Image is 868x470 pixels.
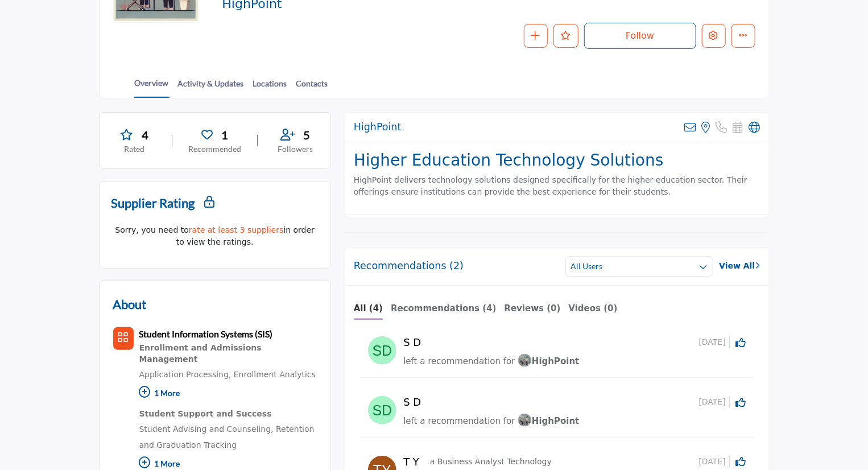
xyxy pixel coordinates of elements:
[221,126,228,143] span: 1
[303,126,310,143] span: 5
[571,261,602,272] h2: All Users
[702,24,726,48] button: Edit company
[368,336,396,365] img: avtar-image
[177,77,245,97] a: Activity & Updates
[719,260,760,272] a: View All
[354,303,383,314] b: All (4)
[188,143,241,155] p: Recommended
[354,260,464,272] h2: Recommendations (2)
[735,337,746,348] i: Click to Rate this activity
[111,193,195,212] h2: Supplier Rating
[735,456,746,467] i: Click to Rate this activity
[139,370,232,379] a: Application Processing,
[735,397,746,407] i: Click to Rate this activity
[354,174,760,198] p: HighPoint delivers technology solutions designed specifically for the higher education sector. Th...
[274,143,317,155] p: Followers
[391,303,497,314] b: Recommendations (4)
[518,353,532,368] img: image
[699,396,730,408] span: [DATE]
[113,295,147,314] h2: About
[139,424,274,434] a: Student Advising and Counseling,
[430,456,552,468] p: a Business Analyst Technology
[368,396,396,424] img: avtar-image
[518,416,579,426] span: HighPoint
[234,370,316,379] a: Enrollment Analytics
[505,303,561,314] b: Reviews (0)
[134,77,170,98] a: Overview
[403,396,427,409] h5: S D
[139,328,273,339] b: Student Information Systems (SIS)
[699,456,730,468] span: [DATE]
[189,225,283,234] a: rate at least 3 suppliers
[139,330,273,339] a: Student Information Systems (SIS)
[139,341,317,366] div: Streamlined systems ensuring seamless student onboarding experiences, from application to admissi...
[403,336,427,349] h5: S D
[584,23,696,49] button: Follow
[139,407,317,422] a: Student Support and Success
[731,24,755,48] button: More details
[403,416,515,426] span: left a recommendation for
[518,414,579,428] a: imageHighPoint
[699,336,730,348] span: [DATE]
[518,413,532,427] img: image
[113,143,156,155] p: Rated
[354,121,402,133] h2: HighPoint
[253,77,288,97] a: Locations
[403,456,427,468] h5: T Y
[403,356,515,366] span: left a recommendation for
[354,151,760,170] h2: Higher Education Technology Solutions
[518,354,579,369] a: imageHighPoint
[139,382,317,407] p: 1 More
[139,407,317,422] div: Tools dedicated to enhancing student experiences, ensuring they receive the guidance and support ...
[139,341,317,366] a: Enrollment and Admissions Management
[569,303,618,314] b: Videos (0)
[142,126,148,143] span: 4
[111,224,319,248] p: Sorry, you need to in order to view the ratings.
[553,24,578,48] button: Like
[296,77,329,97] a: Contacts
[518,356,579,366] span: HighPoint
[113,327,134,350] button: Category Icon
[565,256,713,277] button: All Users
